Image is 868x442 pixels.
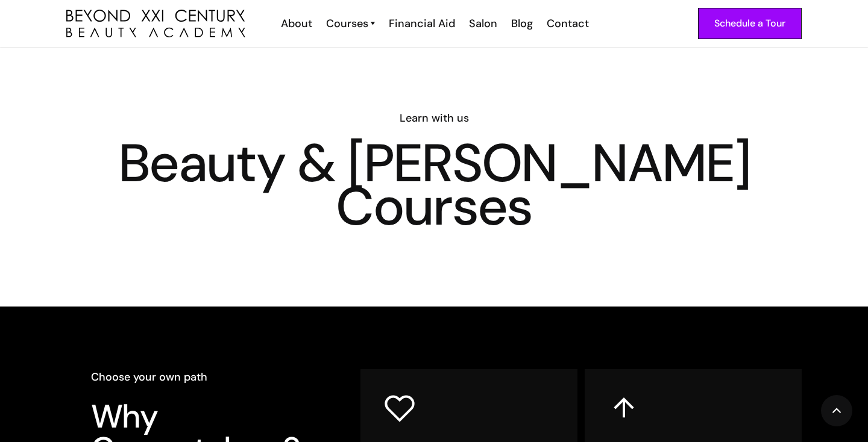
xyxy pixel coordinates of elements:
[66,142,802,228] h1: Beauty & [PERSON_NAME] Courses
[608,393,640,424] img: up arrow
[714,16,785,31] div: Schedule a Tour
[66,10,245,38] a: home
[698,8,802,39] a: Schedule a Tour
[469,16,497,31] div: Salon
[381,16,461,31] a: Financial Aid
[273,16,318,31] a: About
[539,16,595,31] a: Contact
[91,369,326,385] h6: Choose your own path
[461,16,503,31] a: Salon
[511,16,533,31] div: Blog
[547,16,589,31] div: Contact
[384,393,415,424] img: heart icon
[281,16,312,31] div: About
[66,10,245,38] img: beyond 21st century beauty academy logo
[326,16,368,31] div: Courses
[503,16,539,31] a: Blog
[66,110,802,126] h6: Learn with us
[389,16,455,31] div: Financial Aid
[326,16,375,31] a: Courses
